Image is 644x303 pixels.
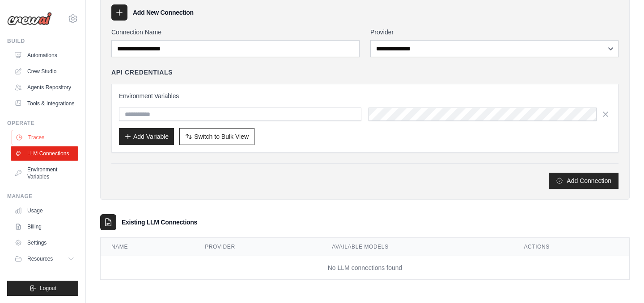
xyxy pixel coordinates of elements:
a: Tools & Integrations [11,96,78,111]
a: Traces [12,130,79,145]
button: Resources [11,252,78,266]
a: Billing [11,220,78,234]
th: Name [101,238,194,256]
h4: API Credentials [111,68,173,77]
a: LLM Connections [11,146,78,161]
a: Automations [11,48,78,62]
span: Logout [40,285,56,292]
div: Manage [7,193,78,200]
th: Available Models [321,238,513,256]
button: Add Variable [119,128,174,145]
div: Build [7,37,78,45]
img: Logo [7,12,52,25]
span: Resources [27,255,53,262]
span: Switch to Bulk View [194,132,249,141]
a: Crew Studio [11,64,78,79]
button: Add Connection [549,173,619,189]
h3: Add New Connection [133,8,194,17]
td: No LLM connections found [101,256,629,280]
a: Usage [11,203,78,218]
h3: Environment Variables [119,91,611,100]
button: Logout [7,281,78,296]
a: Environment Variables [11,162,78,184]
div: Operate [7,120,78,127]
th: Actions [513,238,629,256]
h3: Existing LLM Connections [122,218,197,227]
button: Switch to Bulk View [179,128,254,145]
th: Provider [194,238,321,256]
label: Connection Name [111,28,360,37]
a: Agents Repository [11,80,78,95]
label: Provider [370,28,619,37]
a: Settings [11,236,78,250]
